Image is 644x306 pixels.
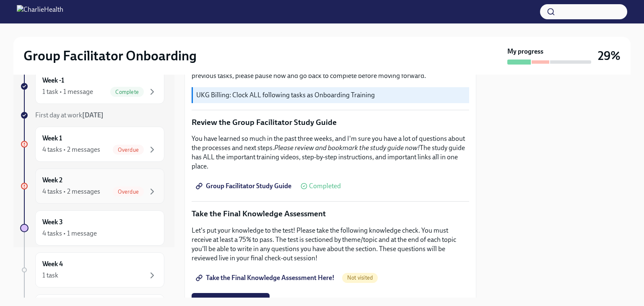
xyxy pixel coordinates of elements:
a: Week 41 task [20,252,164,288]
h3: 29% [598,48,621,63]
p: Take the Final Knowledge Assessment [192,208,469,219]
div: 4 tasks • 2 messages [42,145,100,154]
em: Please review and bookmark the study guide now! [274,144,420,152]
strong: My progress [507,47,543,56]
div: 1 task • 1 message [42,87,93,96]
a: Week 14 tasks • 2 messagesOverdue [20,127,164,162]
h6: Week 4 [42,259,63,269]
a: Week 24 tasks • 2 messagesOverdue [20,169,164,204]
p: Let's put your knowledge to the test! Please take the following knowledge check. You must receive... [192,226,469,263]
p: You have learned so much in the past three weeks, and I'm sure you have a lot of questions about ... [192,134,469,171]
span: I scored at least a 75%! [197,297,264,306]
img: CharlieHealth [17,5,63,18]
a: Week 34 tasks • 1 message [20,210,164,246]
a: Group Facilitator Study Guide [192,178,297,194]
a: Take the Final Knowledge Assessment Here! [192,270,340,286]
p: UKG Billing: Clock ALL following tasks as Onboarding Training [196,91,466,100]
h6: Week 1 [42,134,62,143]
span: Completed [309,183,341,189]
div: 4 tasks • 1 message [42,229,97,238]
span: Take the Final Knowledge Assessment Here! [197,274,335,282]
h6: Week 2 [42,176,62,185]
span: Not visited [342,275,378,281]
p: Review the Group Facilitator Study Guide [192,117,469,128]
strong: [DATE] [82,111,104,119]
div: 4 tasks • 2 messages [42,187,100,196]
h6: Week -1 [42,76,64,85]
a: Week -11 task • 1 messageComplete [20,69,164,104]
span: Overdue [113,147,144,153]
span: Overdue [113,189,144,195]
div: 1 task [42,271,58,280]
span: Group Facilitator Study Guide [197,182,291,190]
span: Complete [110,89,144,95]
span: First day at work [35,111,104,119]
h6: Week 3 [42,218,63,227]
h2: Group Facilitator Onboarding [23,47,197,64]
a: First day at work[DATE] [20,111,164,120]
